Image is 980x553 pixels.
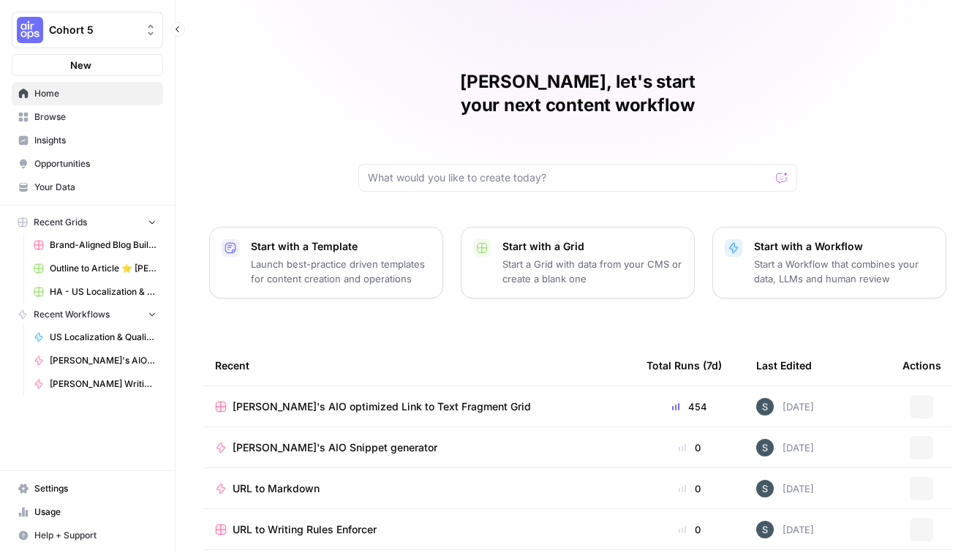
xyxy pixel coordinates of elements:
button: New [12,54,163,76]
span: New [70,58,91,72]
a: [PERSON_NAME]'s AIO optimized Link to Text Fragment Grid [215,399,623,414]
div: [DATE] [756,398,814,415]
span: URL to Writing Rules Enforcer [233,522,377,537]
p: Start with a Template [251,239,431,254]
span: Usage [34,505,157,519]
span: Insights [34,134,157,147]
span: Outline to Article ⭐️ [PERSON_NAME] [50,262,157,275]
a: US Localization & Quality Check [27,326,163,349]
img: l7wc9lttar9mml2em7ssp1le7bvz [756,439,774,456]
button: Help + Support [12,524,163,547]
div: [DATE] [756,480,814,497]
a: Opportunities [12,152,163,176]
img: l7wc9lttar9mml2em7ssp1le7bvz [756,521,774,538]
div: Actions [902,345,941,385]
div: 0 [647,522,733,537]
p: Start a Grid with data from your CMS or create a blank one [502,257,682,286]
a: Brand-Aligned Blog Builder ([PERSON_NAME]) [27,233,163,257]
span: Cohort 5 [49,23,137,37]
a: [PERSON_NAME] Writing Rules Enforcer 🔨 - Fork [27,372,163,396]
a: Usage [12,500,163,524]
img: l7wc9lttar9mml2em7ssp1le7bvz [756,480,774,497]
h1: [PERSON_NAME], let's start your next content workflow [358,70,797,117]
span: Help + Support [34,529,157,542]
p: Start with a Workflow [754,239,934,254]
span: [PERSON_NAME]'s AIO Snippet generator [233,440,437,455]
div: 0 [647,481,733,496]
a: Your Data [12,176,163,199]
button: Start with a GridStart a Grid with data from your CMS or create a blank one [461,227,695,298]
span: Settings [34,482,157,495]
p: Start with a Grid [502,239,682,254]
div: 454 [647,399,733,414]
a: Insights [12,129,163,152]
a: Outline to Article ⭐️ [PERSON_NAME] [27,257,163,280]
a: Browse [12,105,163,129]
button: Recent Grids [12,211,163,233]
span: US Localization & Quality Check [50,331,157,344]
div: Recent [215,345,623,385]
span: Home [34,87,157,100]
a: HA - US Localization & Quality Check [27,280,163,304]
span: [PERSON_NAME]'s AIO optimized Link to Text Fragment Grid [233,399,531,414]
div: Total Runs (7d) [647,345,722,385]
span: [PERSON_NAME] Writing Rules Enforcer 🔨 - Fork [50,377,157,391]
p: Launch best-practice driven templates for content creation and operations [251,257,431,286]
button: Recent Workflows [12,304,163,326]
button: Start with a TemplateLaunch best-practice driven templates for content creation and operations [209,227,443,298]
div: [DATE] [756,439,814,456]
span: Brand-Aligned Blog Builder ([PERSON_NAME]) [50,238,157,252]
a: URL to Markdown [215,481,623,496]
span: Recent Grids [34,216,87,229]
button: Start with a WorkflowStart a Workflow that combines your data, LLMs and human review [712,227,946,298]
input: What would you like to create today? [368,170,770,185]
a: [PERSON_NAME]'s AIO Snippet generator [27,349,163,372]
img: l7wc9lttar9mml2em7ssp1le7bvz [756,398,774,415]
span: URL to Markdown [233,481,320,496]
span: Opportunities [34,157,157,170]
span: Browse [34,110,157,124]
span: Your Data [34,181,157,194]
span: HA - US Localization & Quality Check [50,285,157,298]
a: [PERSON_NAME]'s AIO Snippet generator [215,440,623,455]
p: Start a Workflow that combines your data, LLMs and human review [754,257,934,286]
span: [PERSON_NAME]'s AIO Snippet generator [50,354,157,367]
div: [DATE] [756,521,814,538]
a: Settings [12,477,163,500]
div: 0 [647,440,733,455]
button: Workspace: Cohort 5 [12,12,163,48]
a: Home [12,82,163,105]
span: Recent Workflows [34,308,110,321]
a: URL to Writing Rules Enforcer [215,522,623,537]
div: Last Edited [756,345,812,385]
img: Cohort 5 Logo [17,17,43,43]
